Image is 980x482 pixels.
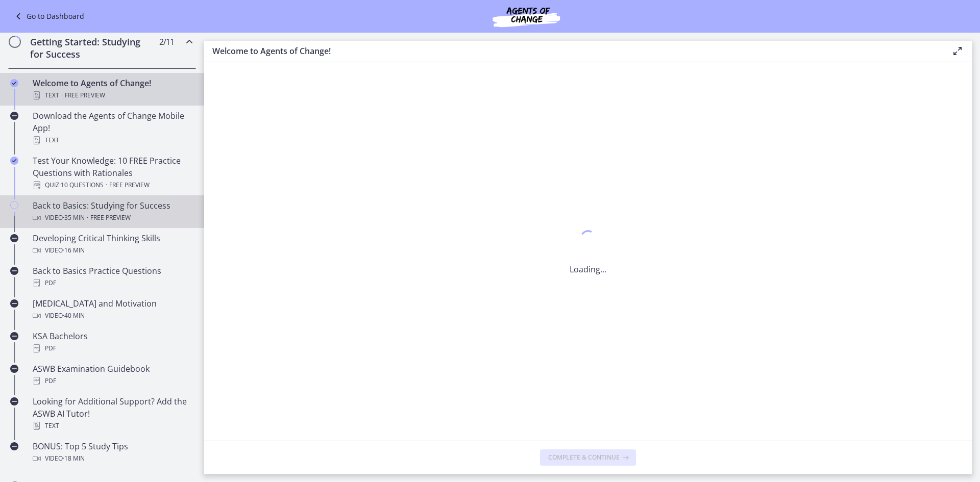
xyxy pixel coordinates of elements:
span: · [87,212,88,224]
div: PDF [33,375,192,387]
div: Text [33,134,192,146]
button: Complete & continue [540,449,636,466]
i: Completed [10,157,18,165]
i: Completed [10,79,18,87]
div: [MEDICAL_DATA] and Motivation [33,297,192,322]
div: Looking for Additional Support? Add the ASWB AI Tutor! [33,395,192,432]
div: PDF [33,277,192,289]
div: Back to Basics: Studying for Success [33,199,192,224]
div: 1 [570,227,606,251]
h3: Welcome to Agents of Change! [212,45,935,57]
img: Agents of Change Social Work Test Prep [465,4,587,29]
div: Developing Critical Thinking Skills [33,232,192,257]
span: · [106,179,107,191]
span: · 18 min [63,452,85,465]
h2: Getting Started: Studying for Success [30,36,155,60]
span: Free preview [65,89,105,102]
span: · 40 min [63,310,85,322]
span: Free preview [109,179,150,191]
div: Video [33,212,192,224]
div: PDF [33,342,192,354]
span: · 10 Questions [59,179,104,191]
div: KSA Bachelors [33,330,192,354]
div: Video [33,452,192,465]
div: Download the Agents of Change Mobile App! [33,110,192,146]
div: BONUS: Top 5 Study Tips [33,440,192,465]
div: Video [33,244,192,257]
span: · 16 min [63,244,85,257]
div: Video [33,310,192,322]
span: 2 / 11 [159,36,174,48]
div: ASWB Examination Guidebook [33,363,192,387]
span: · 35 min [63,212,85,224]
div: Test Your Knowledge: 10 FREE Practice Questions with Rationales [33,155,192,191]
span: Complete & continue [548,453,620,462]
div: Quiz [33,179,192,191]
span: Free preview [90,212,131,224]
a: Go to Dashboard [12,10,84,22]
p: Loading... [570,263,606,275]
div: Back to Basics Practice Questions [33,265,192,289]
div: Text [33,89,192,102]
span: · [61,89,63,102]
div: Text [33,420,192,432]
div: Welcome to Agents of Change! [33,77,192,102]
